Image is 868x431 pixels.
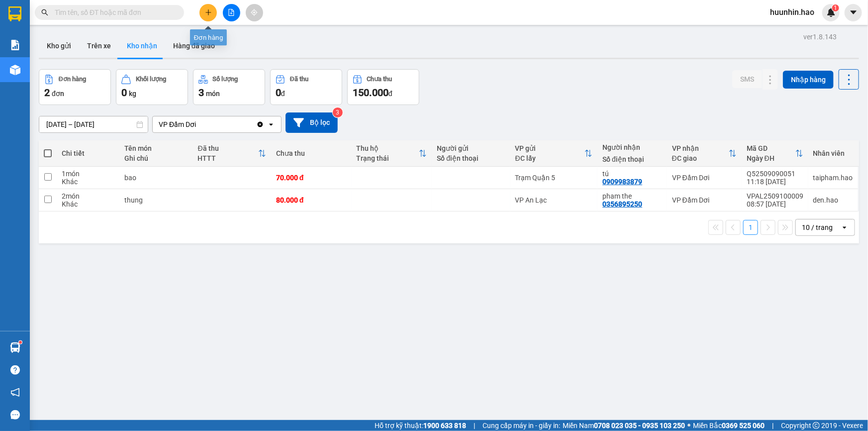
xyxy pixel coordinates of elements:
div: 1 món [62,170,114,178]
div: Khác [62,178,114,186]
img: solution-icon [10,40,20,50]
div: Nhân viên [813,149,853,157]
input: Select a date range. [39,116,148,132]
span: đ [281,90,285,98]
div: Số lượng [213,76,238,83]
span: Miền Nam [563,420,685,431]
li: 26 Phó Cơ Điều, Phường 12 [93,24,416,37]
div: 0356895250 [602,200,642,208]
span: file-add [228,9,235,16]
div: thung [124,196,188,204]
button: Chưa thu150.000đ [347,69,419,105]
div: VP nhận [672,144,729,152]
th: Toggle SortBy [193,140,271,167]
button: Đã thu0đ [270,69,342,105]
div: ver 1.8.143 [803,31,837,42]
div: HTTT [198,154,258,162]
button: plus [199,4,217,21]
strong: 0369 525 060 [722,422,765,430]
svg: open [267,120,275,128]
button: Số lượng3món [193,69,265,105]
div: Số điện thoại [437,154,505,162]
svg: open [841,223,849,231]
div: Q52509090051 [747,170,803,178]
input: Tìm tên, số ĐT hoặc mã đơn [55,7,172,18]
input: Selected VP Đầm Dơi. [197,119,198,129]
div: VPAL2509100009 [747,192,803,200]
button: Kho gửi [39,34,79,58]
div: Chưa thu [367,76,392,83]
b: GỬI : VP Đầm Dơi [12,72,120,89]
th: Toggle SortBy [352,140,432,167]
div: Ghi chú [124,154,188,162]
span: huunhin.hao [762,6,822,18]
button: Hàng đã giao [165,34,223,58]
sup: 1 [19,341,22,344]
span: món [206,90,220,98]
button: 1 [743,220,758,235]
th: Toggle SortBy [667,140,742,167]
span: message [10,410,20,420]
span: question-circle [10,365,20,375]
span: notification [10,388,20,397]
div: ĐC giao [672,154,729,162]
div: Người nhận [602,143,662,151]
div: tú [602,170,662,178]
span: đơn [52,90,64,98]
button: Trên xe [79,34,119,58]
button: aim [246,4,263,21]
span: ⚪️ [687,424,690,428]
div: taipham.hao [813,174,853,182]
div: Khối lượng [136,76,166,83]
span: Cung cấp máy in - giấy in: [482,420,560,431]
div: 11:18 [DATE] [747,178,803,186]
sup: 1 [832,4,839,11]
div: VP gửi [515,144,585,152]
span: search [41,9,48,16]
div: Tên món [124,144,188,152]
span: 0 [276,87,281,99]
button: file-add [223,4,240,21]
div: 0909983879 [602,178,642,186]
th: Toggle SortBy [742,140,808,167]
div: ĐC lấy [515,154,585,162]
img: warehouse-icon [10,65,20,75]
div: VP Đầm Dơi [159,119,196,129]
span: 1 [834,4,837,11]
div: bao [124,174,188,182]
div: Mã GD [747,144,795,152]
div: Chưa thu [276,149,347,157]
button: Nhập hàng [783,71,834,89]
button: Đơn hàng2đơn [39,69,111,105]
div: den.hao [813,196,853,204]
img: warehouse-icon [10,342,20,353]
div: Số điện thoại [602,155,662,163]
strong: 1900 633 818 [423,422,466,430]
img: logo-vxr [8,6,21,21]
svg: Clear value [256,120,264,128]
div: VP Đầm Dơi [672,196,737,204]
div: 2 món [62,192,114,200]
button: Khối lượng0kg [116,69,188,105]
img: icon-new-feature [827,8,836,17]
span: | [474,420,475,431]
div: 70.000 đ [276,174,347,182]
span: 2 [44,87,50,99]
button: caret-down [845,4,862,21]
span: Miền Bắc [693,420,765,431]
div: Chi tiết [62,149,114,157]
span: Hỗ trợ kỹ thuật: [375,420,466,431]
span: plus [205,9,212,16]
button: Kho nhận [119,34,165,58]
div: Trạng thái [357,154,419,162]
div: 80.000 đ [276,196,347,204]
div: Người gửi [437,144,505,152]
img: logo.jpg [12,12,62,62]
div: Thu hộ [357,144,419,152]
strong: 0708 023 035 - 0935 103 250 [594,422,685,430]
button: SMS [732,70,762,88]
div: 08:57 [DATE] [747,200,803,208]
span: 0 [121,87,127,99]
div: pham the [602,192,662,200]
div: Trạm Quận 5 [515,174,593,182]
